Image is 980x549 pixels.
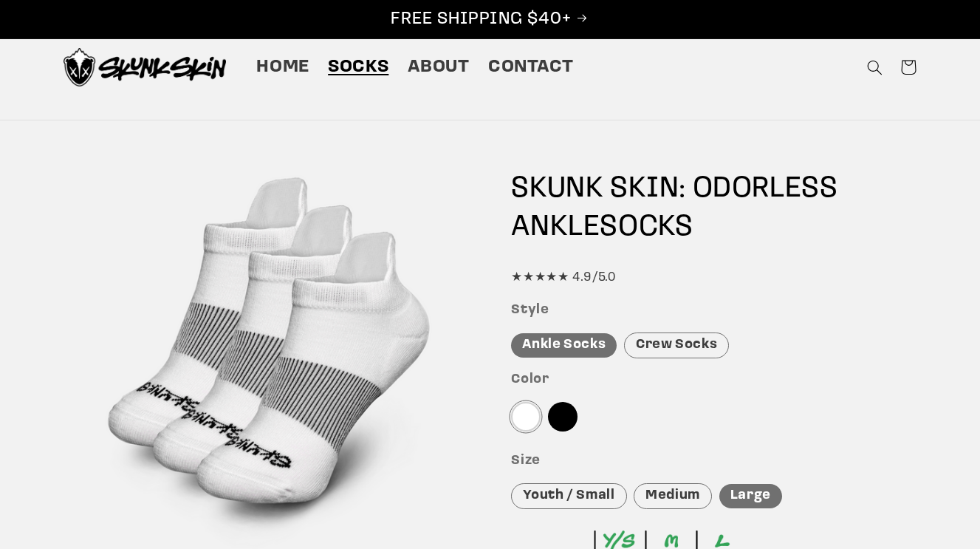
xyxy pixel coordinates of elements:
a: About [398,47,479,88]
a: Contact [479,47,583,88]
span: Contact [488,56,573,79]
div: Ankle Socks [511,333,617,358]
a: Socks [319,47,398,88]
h3: Size [511,453,916,470]
summary: Search [857,50,891,84]
span: Home [256,56,309,79]
p: FREE SHIPPING $40+ [16,8,964,31]
div: Crew Socks [624,333,729,358]
div: Medium [634,483,712,509]
div: Large [719,484,782,508]
h3: Color [511,372,916,389]
span: ANKLE [511,213,600,242]
a: Home [247,47,319,88]
h3: Style [511,302,916,319]
h1: SKUNK SKIN: ODORLESS SOCKS [511,170,916,247]
span: Socks [328,56,388,79]
div: Youth / Small [511,483,626,509]
span: About [408,56,470,79]
img: Skunk Skin Anti-Odor Socks. [64,48,226,86]
div: ★★★★★ 4.9/5.0 [511,267,916,289]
